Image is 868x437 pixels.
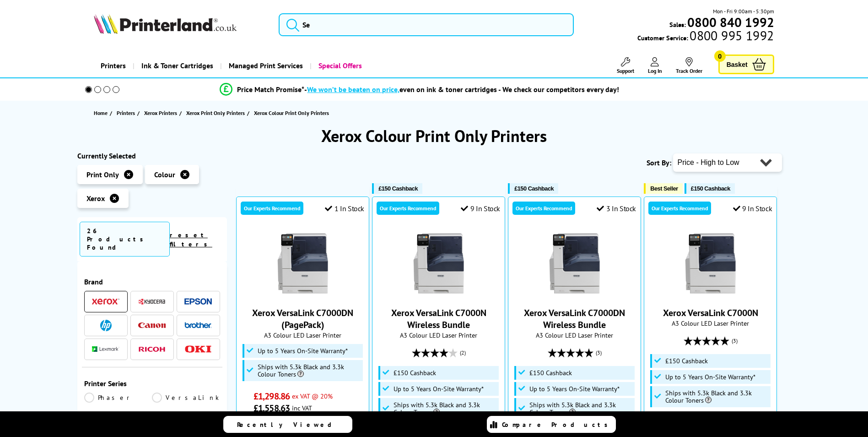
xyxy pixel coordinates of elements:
[669,20,686,29] span: Sales:
[84,379,221,388] span: Printer Series
[184,344,212,355] a: OKI
[391,307,486,331] a: Xerox VersaLink C7000N Wireless Bundle
[269,290,337,300] a: Xerox VersaLink C7000DN (PagePack)
[184,322,212,328] img: Brother
[310,54,369,77] a: Special Offers
[647,158,671,167] span: Sort By:
[540,229,609,298] img: Xerox VersaLink C7000DN Wireless Bundle
[404,290,473,300] a: Xerox VersaLink C7000N Wireless Bundle
[92,298,119,305] img: Xerox
[688,31,774,40] span: 0800 995 1992
[514,185,554,192] span: £150 Cashback
[377,331,500,339] span: A3 Colour LED Laser Printer
[676,229,745,298] img: Xerox VersaLink C7000N
[138,344,166,355] a: Ricoh
[292,404,312,412] span: inc VAT
[241,331,364,339] span: A3 Colour LED Laser Printer
[686,18,774,27] a: 0800 840 1992
[77,151,227,160] div: Currently Selected
[223,416,352,433] a: Recently Viewed
[714,50,726,62] span: 0
[617,67,634,74] span: Support
[100,320,112,331] img: HP
[73,82,767,98] li: modal_Promise
[648,57,662,74] a: Log In
[292,392,333,400] span: ex VAT @ 20%
[138,298,166,305] img: Kyocera
[529,385,620,393] span: Up to 5 Years On-Site Warranty*
[253,390,290,402] span: £1,298.86
[117,108,137,118] a: Printers
[141,54,213,77] span: Ink & Toner Cartridges
[663,307,758,319] a: Xerox VersaLink C7000N
[325,204,364,213] div: 1 In Stock
[86,194,105,203] span: Xerox
[84,393,152,403] a: Phaser
[170,231,212,248] a: reset filters
[665,357,708,365] span: £150 Cashback
[94,108,110,118] a: Home
[94,14,267,36] a: Printerland Logo
[94,54,133,77] a: Printers
[237,421,341,429] span: Recently Viewed
[92,296,119,307] a: Xerox
[86,170,119,179] span: Print Only
[460,344,466,361] span: (2)
[394,401,497,416] span: Ships with 5.3k Black and 3.3k Colour Toners
[648,202,711,215] div: Our Experts Recommend
[665,389,769,404] span: Ships with 5.3k Black and 3.3k Colour Toners
[138,296,166,307] a: Kyocera
[732,332,738,350] span: (3)
[92,344,119,355] a: Lexmark
[117,108,135,118] span: Printers
[596,344,602,361] span: (3)
[377,202,439,215] div: Our Experts Recommend
[691,185,730,192] span: £150 Cashback
[676,57,702,74] a: Track Order
[378,185,418,192] span: £150 Cashback
[304,85,619,94] div: - even on ink & toner cartridges - We check our competitors every day!
[713,7,774,16] span: Mon - Fri 9:00am - 5:30pm
[649,319,772,328] span: A3 Colour LED Laser Printer
[154,170,175,179] span: Colour
[524,307,625,331] a: Xerox VersaLink C7000DN Wireless Bundle
[254,109,329,116] span: Xerox Colour Print Only Printers
[184,298,212,305] img: Epson
[92,320,119,331] a: HP
[92,346,119,352] img: Lexmark
[529,369,572,377] span: £150 Cashback
[152,393,220,403] a: VersaLink
[676,290,745,300] a: Xerox VersaLink C7000N
[94,14,237,34] img: Printerland Logo
[665,373,755,381] span: Up to 5 Years On-Site Warranty*
[513,331,636,339] span: A3 Colour LED Laser Printer
[138,347,166,352] img: Ricoh
[237,85,304,94] span: Price Match Promise*
[220,54,310,77] a: Managed Print Services
[80,222,170,257] span: 26 Products Found
[307,85,399,94] span: We won’t be beaten on price,
[258,347,348,355] span: Up to 5 Years On-Site Warranty*
[404,229,473,298] img: Xerox VersaLink C7000N Wireless Bundle
[241,202,303,215] div: Our Experts Recommend
[727,58,748,71] span: Basket
[508,183,558,194] button: £150 Cashback
[648,67,662,74] span: Log In
[186,108,247,118] a: Xerox Print Only Printers
[617,57,634,74] a: Support
[461,204,500,213] div: 9 In Stock
[529,401,633,416] span: Ships with 5.3k Black and 3.3k Colour Toners
[184,345,212,353] img: OKI
[718,55,774,74] a: Basket 0
[540,290,609,300] a: Xerox VersaLink C7000DN Wireless Bundle
[687,14,774,31] b: 0800 840 1992
[184,296,212,307] a: Epson
[84,277,221,286] span: Brand
[637,31,774,42] span: Customer Service:
[279,13,574,36] input: Se
[253,402,290,414] span: £1,558.63
[138,322,166,328] img: Canon
[258,363,361,378] span: Ships with 5.3k Black and 3.3k Colour Toners
[269,229,337,298] img: Xerox VersaLink C7000DN (PagePack)
[512,202,575,215] div: Our Experts Recommend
